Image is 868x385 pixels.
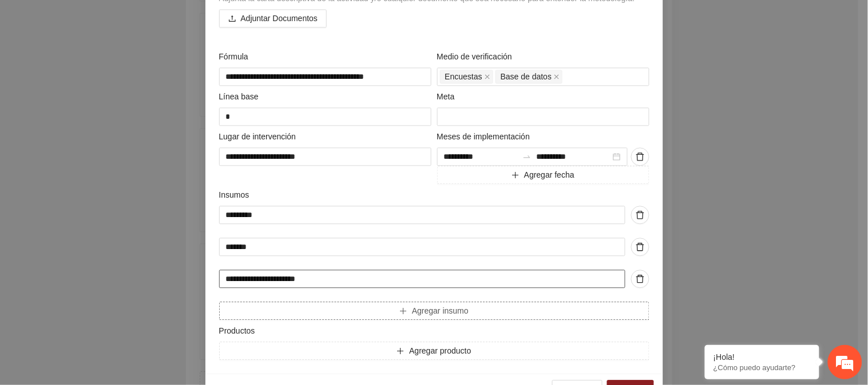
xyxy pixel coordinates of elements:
span: close [485,74,490,79]
span: to [522,152,532,161]
span: Meses de implementación [437,130,534,143]
span: Estamos en línea. [66,127,158,242]
button: plusAgregar fecha [437,166,649,184]
div: ¡Hola! [714,352,811,362]
span: Línea base [219,90,263,103]
button: delete [631,238,649,256]
span: plus [397,347,405,356]
span: Base de datos [496,70,563,83]
span: Lugar de intervención [219,130,300,143]
span: delete [632,242,649,251]
div: Chatee con nosotros ahora [60,58,192,73]
span: Insumos [219,189,254,201]
span: Encuestas [440,70,493,83]
button: delete [631,270,649,288]
span: swap-right [522,152,532,161]
span: Agregar producto [409,344,471,357]
span: uploadAdjuntar Documentos [219,14,327,23]
button: plusAgregar producto [219,342,649,360]
button: uploadAdjuntar Documentos [219,9,327,27]
span: delete [632,210,649,219]
span: Productos [219,324,260,337]
span: Medio de verificación [437,50,517,63]
span: Fórmula [219,50,253,63]
span: plus [399,307,407,316]
button: plusAgregar insumo [219,302,649,320]
span: Adjuntar Documentos [241,12,318,25]
textarea: Escriba su mensaje y pulse “Intro” [6,260,218,300]
p: ¿Cómo puedo ayudarte? [714,363,811,372]
span: Base de datos [501,70,552,83]
span: Encuestas [445,70,482,83]
span: Agregar insumo [412,304,469,317]
span: Agregar fecha [524,169,574,181]
span: upload [228,14,236,23]
span: delete [632,274,649,283]
span: plus [512,171,520,180]
span: Meta [437,90,459,103]
button: delete [631,147,649,166]
div: Minimizar ventana de chat en vivo [188,6,215,33]
span: close [554,74,560,79]
span: delete [632,152,649,161]
button: delete [631,206,649,224]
